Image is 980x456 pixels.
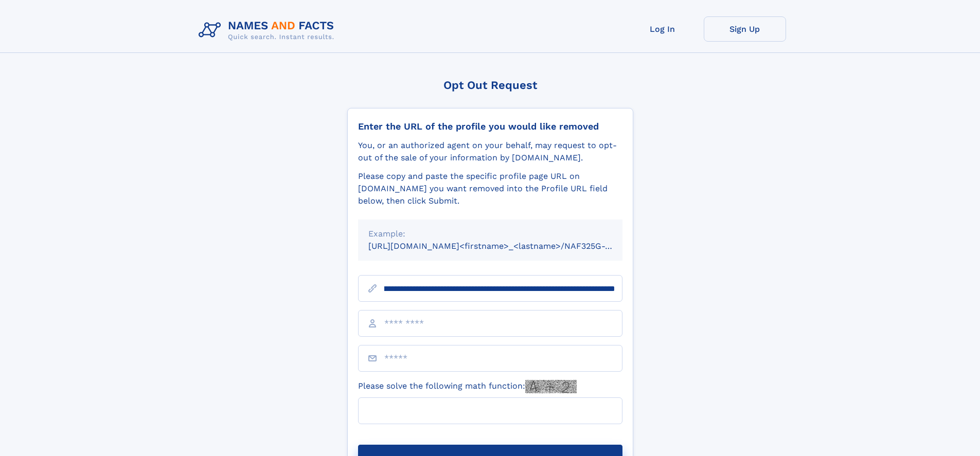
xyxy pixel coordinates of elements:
[704,16,786,42] a: Sign Up
[358,139,622,164] div: You, or an authorized agent on your behalf, may request to opt-out of the sale of your informatio...
[358,380,577,393] label: Please solve the following math function:
[358,170,622,207] div: Please copy and paste the specific profile page URL on [DOMAIN_NAME] you want removed into the Pr...
[621,16,704,42] a: Log In
[347,79,633,92] div: Opt Out Request
[194,16,343,44] img: Logo Names and Facts
[368,241,642,251] small: [URL][DOMAIN_NAME]<firstname>_<lastname>/NAF325G-xxxxxxxx
[368,228,612,240] div: Example:
[358,121,622,132] div: Enter the URL of the profile you would like removed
